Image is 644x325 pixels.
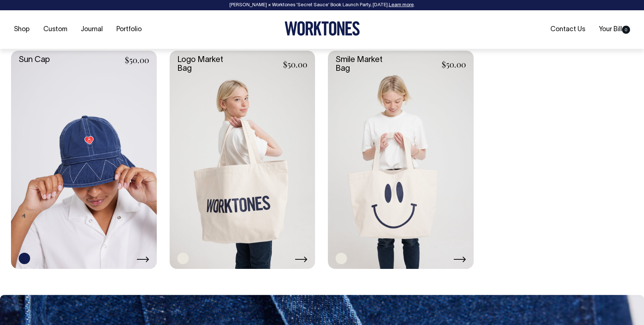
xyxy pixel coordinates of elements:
a: Your Bill0 [596,23,633,36]
a: Portfolio [113,23,145,36]
span: 0 [622,26,630,34]
a: Learn more [389,3,414,7]
a: Custom [40,23,70,36]
a: Contact Us [547,23,588,36]
a: Shop [11,23,33,36]
div: [PERSON_NAME] × Worktones ‘Secret Sauce’ Book Launch Party, [DATE]. . [7,3,637,8]
a: Journal [78,23,106,36]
